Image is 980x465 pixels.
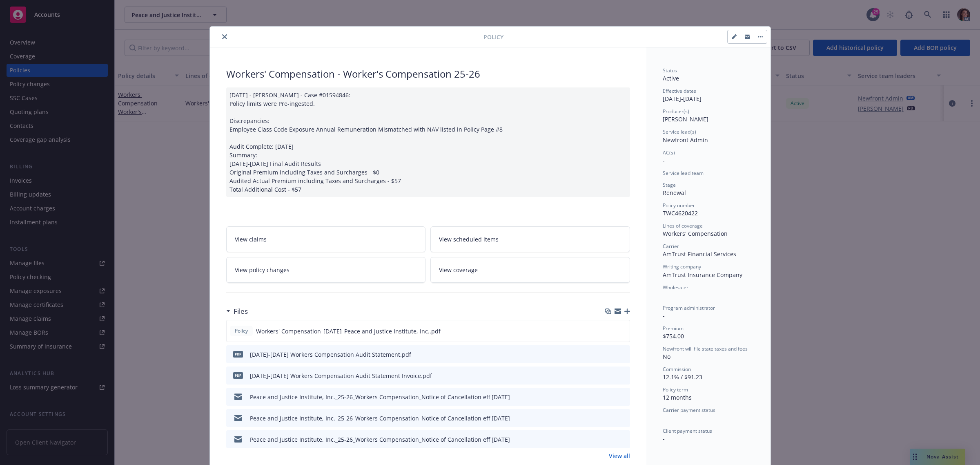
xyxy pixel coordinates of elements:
span: - [663,156,665,164]
span: Lines of coverage [663,222,703,229]
div: Workers' Compensation [663,229,754,238]
span: [PERSON_NAME] [663,115,708,123]
span: 12.1% / $91.23 [663,373,702,381]
div: [DATE]-[DATE] Workers Compensation Audit Statement.pdf [250,350,411,359]
span: Carrier payment status [663,407,715,414]
button: download file [606,350,613,359]
a: View scheduled items [430,226,630,252]
span: - [663,414,665,422]
span: Policy term [663,386,688,393]
button: preview file [619,371,627,380]
button: download file [606,327,612,335]
span: Writing company [663,263,701,270]
button: preview file [619,414,627,423]
span: Carrier [663,243,679,250]
button: close [220,32,229,42]
a: View claims [226,226,426,252]
span: Policy [483,33,503,41]
div: Files [226,306,248,317]
a: View coverage [430,257,630,283]
span: 12 months [663,393,692,401]
button: download file [606,435,613,444]
span: AmTrust Insurance Company [663,271,742,279]
span: Policy [233,327,249,335]
span: TWC4620422 [663,209,698,217]
span: Stage [663,181,676,188]
span: Service lead(s) [663,128,696,135]
button: preview file [619,435,627,444]
a: View all [609,452,630,460]
span: Commission [663,366,691,373]
button: download file [606,414,613,423]
span: AC(s) [663,149,675,156]
button: download file [606,371,613,380]
div: [DATE]-[DATE] Workers Compensation Audit Statement Invoice.pdf [250,371,432,380]
span: - [663,291,665,299]
span: View coverage [439,266,478,274]
span: View scheduled items [439,235,499,244]
button: preview file [619,350,627,359]
span: Workers' Compensation_[DATE]_Peace and Justice Institute, Inc..pdf [256,327,441,335]
span: Service lead team [663,170,704,177]
span: AmTrust Financial Services [663,250,736,258]
h3: Files [234,306,248,317]
span: - [663,435,665,443]
span: Active [663,74,679,82]
span: Wholesaler [663,284,688,291]
span: No [663,353,670,360]
button: preview file [619,393,627,401]
span: Newfront Admin [663,136,708,144]
span: Producer(s) [663,108,689,115]
span: Status [663,67,677,74]
div: Peace and Justice Institute, Inc._25-26_Workers Compensation_Notice of Cancellation eff [DATE] [250,393,510,401]
div: Peace and Justice Institute, Inc._25-26_Workers Compensation_Notice of Cancellation eff [DATE] [250,435,510,444]
span: pdf [233,372,243,378]
span: Newfront will file state taxes and fees [663,345,748,352]
button: preview file [619,327,626,335]
span: pdf [233,351,243,357]
span: View policy changes [235,266,290,274]
span: $754.00 [663,332,684,340]
span: Renewal [663,189,686,197]
span: Policy number [663,202,695,209]
div: Workers' Compensation - Worker's Compensation 25-26 [226,67,630,81]
span: - [663,312,665,320]
span: Effective dates [663,87,696,94]
span: Premium [663,325,684,332]
button: download file [606,393,613,401]
div: Peace and Justice Institute, Inc._25-26_Workers Compensation_Notice of Cancellation eff [DATE] [250,414,510,423]
span: Program administrator [663,304,715,311]
div: [DATE] - [DATE] [663,87,754,103]
span: Client payment status [663,427,712,434]
div: [DATE] - [PERSON_NAME] - Case #01594846: Policy limits were Pre-ingested. Discrepancies: Employee... [226,87,630,197]
a: View policy changes [226,257,426,283]
span: View claims [235,235,267,244]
